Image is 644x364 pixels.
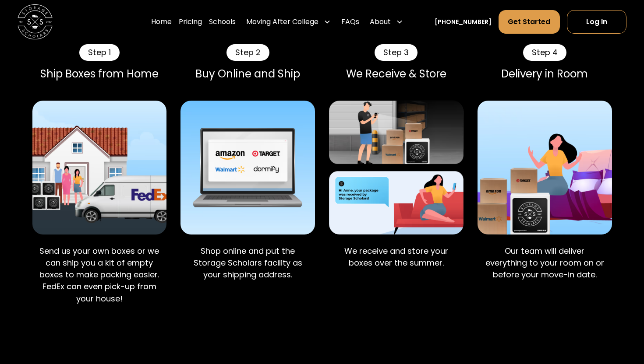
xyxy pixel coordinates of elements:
[32,68,167,80] div: Ship Boxes from Home
[375,44,418,61] div: Step 3
[179,10,202,34] a: Pricing
[243,10,334,34] div: Moving After College
[435,17,492,27] a: [PHONE_NUMBER]
[567,10,626,34] a: Log In
[366,10,407,34] div: About
[209,10,236,34] a: Schools
[336,245,456,269] p: We receive and store your boxes over the summer.
[39,245,160,304] p: Send us your own boxes or we can ship you a kit of empty boxes to make packing easier. FedEx can ...
[499,10,559,34] a: Get Started
[329,68,464,80] div: We Receive & Store
[523,44,566,61] div: Step 4
[226,44,269,61] div: Step 2
[246,17,318,27] div: Moving After College
[188,245,308,280] p: Shop online and put the Storage Scholars facility as your shipping address.
[341,10,359,34] a: FAQs
[478,68,612,80] div: Delivery in Room
[370,17,391,27] div: About
[79,44,120,61] div: Step 1
[180,68,315,80] div: Buy Online and Ship
[18,4,53,39] img: Storage Scholars main logo
[151,10,172,34] a: Home
[485,245,605,280] p: Our team will deliver everything to your room on or before your move-in date.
